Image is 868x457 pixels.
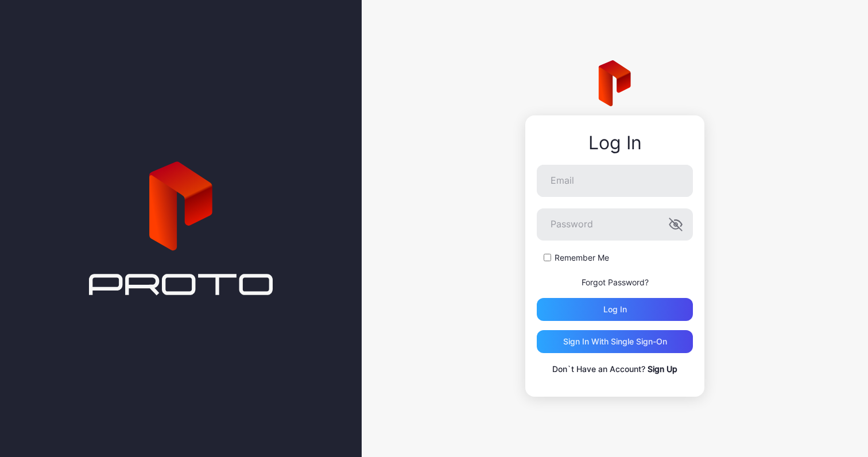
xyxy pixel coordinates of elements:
[537,208,693,241] input: Password
[582,277,649,287] a: Forgot Password?
[537,298,693,321] button: Log in
[537,133,693,153] div: Log In
[555,252,609,264] label: Remember Me
[537,330,693,353] button: Sign in With Single Sign-On
[669,218,683,231] button: Password
[537,165,693,197] input: Email
[603,305,627,314] div: Log in
[648,364,677,374] a: Sign Up
[537,362,693,376] p: Don`t Have an Account?
[563,337,667,346] div: Sign in With Single Sign-On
